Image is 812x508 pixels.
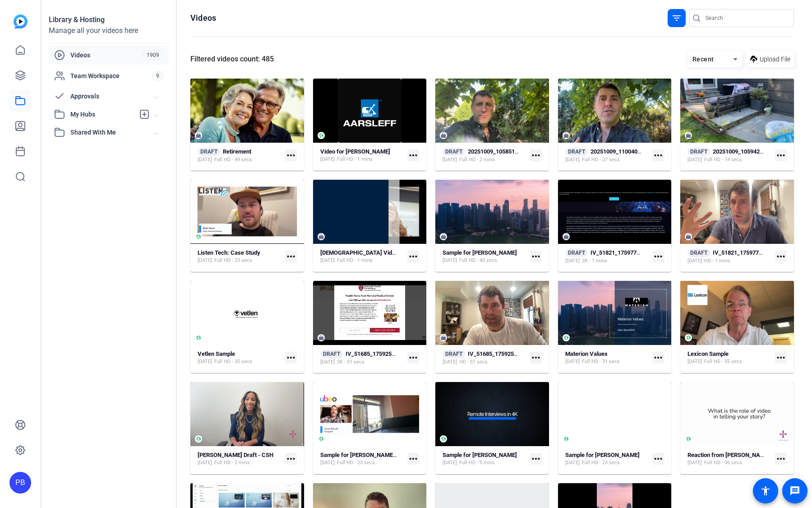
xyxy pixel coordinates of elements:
[223,148,251,155] strong: Retirement
[198,350,281,365] a: Vetlen Sample[DATE]Full HD - 35 secs
[706,13,787,23] input: Search
[713,249,806,256] strong: IV_51821_1759777897471_webcam
[320,249,398,256] strong: [DEMOGRAPHIC_DATA] Video
[49,105,169,123] mat-expansion-panel-header: My Hubs
[459,156,495,163] span: Full HD - 2 mins
[760,55,790,64] span: Upload File
[760,485,771,496] mat-icon: accessibility
[443,148,465,156] span: DRAFT
[337,359,364,366] span: 2K - 51 secs
[337,459,375,466] span: Full HD - 23 secs
[49,123,169,141] mat-expansion-panel-header: Shared With Me
[198,148,220,156] span: DRAFT
[565,148,588,156] span: DRAFT
[775,352,787,364] mat-icon: more_horiz
[320,459,335,466] span: [DATE]
[671,13,682,23] mat-icon: filter_list
[49,25,169,36] div: Manage all your videos here
[565,257,580,265] span: [DATE]
[214,156,252,163] span: Full HD - 49 secs
[443,452,517,458] strong: Sample for [PERSON_NAME]
[198,249,281,264] a: Listen Tech: Case Study[DATE]Full HD - 23 secs
[652,251,664,262] mat-icon: more_horiz
[337,156,373,163] span: Full HD - 1 mins
[704,459,742,466] span: Full HD - 36 secs
[49,14,169,25] div: Library & Hosting
[443,249,517,256] strong: Sample for [PERSON_NAME]
[70,128,154,137] span: Shared With Me
[565,452,649,466] a: Sample for [PERSON_NAME][DATE]Full HD - 23 secs
[582,156,620,163] span: Full HD - 27 secs
[70,92,154,101] span: Approvals
[198,156,212,163] span: [DATE]
[320,350,343,358] span: DRAFT
[565,452,640,458] strong: Sample for [PERSON_NAME]
[198,249,260,256] strong: Listen Tech: Case Study
[443,148,526,163] a: DRAFT20251009_105851.MOV[DATE]Full HD - 2 mins
[443,452,526,466] a: Sample for [PERSON_NAME][DATE]Full HD - 5 mins
[14,14,28,28] img: blue-gradient.svg
[713,148,775,155] strong: 20251009_105942.MOV
[565,249,649,265] a: DRAFTIV_51821_1759777897471_screen[DATE]2K - 1 mins
[687,350,771,365] a: Lexicon Sample[DATE]Full HD - 55 secs
[190,13,216,23] h1: Videos
[214,459,250,466] span: Full HD - 2 mins
[687,459,702,466] span: [DATE]
[443,459,457,466] span: [DATE]
[443,257,457,264] span: [DATE]
[407,352,419,364] mat-icon: more_horiz
[443,359,457,366] span: [DATE]
[285,352,297,364] mat-icon: more_horiz
[320,148,404,163] a: Video for [PERSON_NAME][DATE]Full HD - 1 mins
[789,485,800,496] mat-icon: message
[443,156,457,163] span: [DATE]
[320,257,335,264] span: [DATE]
[468,148,530,155] strong: 20251009_105851.MOV
[704,257,730,265] span: HD - 1 mins
[198,452,273,458] strong: [PERSON_NAME] Draft - CSH
[198,350,235,357] strong: Vetlen Sample
[687,148,710,156] span: DRAFT
[747,51,794,67] button: Upload File
[687,249,710,257] span: DRAFT
[565,249,588,257] span: DRAFT
[775,453,787,465] mat-icon: more_horiz
[687,358,702,365] span: [DATE]
[565,350,608,357] strong: Materion Values
[285,149,297,161] mat-icon: more_horiz
[687,156,702,163] span: [DATE]
[198,452,281,466] a: [PERSON_NAME] Draft - CSH[DATE]Full HD - 2 mins
[582,358,620,365] span: Full HD - 31 secs
[530,251,542,262] mat-icon: more_horiz
[687,452,787,458] strong: Reaction from [PERSON_NAME] - CSH
[320,452,423,458] strong: Sample for [PERSON_NAME] with B Roll
[214,358,252,365] span: Full HD - 35 secs
[687,257,702,265] span: [DATE]
[198,358,212,365] span: [DATE]
[320,249,404,264] a: [DEMOGRAPHIC_DATA] Video[DATE]Full HD - 1 mins
[687,350,729,357] strong: Lexicon Sample
[198,459,212,466] span: [DATE]
[565,350,649,365] a: Materion Values[DATE]Full HD - 31 secs
[692,56,714,63] span: Recent
[443,350,465,358] span: DRAFT
[565,156,580,163] span: [DATE]
[320,350,404,366] a: DRAFTIV_51685_1759254523212_screen[DATE]2K - 51 secs
[190,54,274,65] div: Filtered videos count: 485
[468,350,561,357] strong: IV_51685_1759254523212_webcam
[443,249,526,264] a: Sample for [PERSON_NAME][DATE]Full HD - 40 secs
[407,251,419,262] mat-icon: more_horiz
[582,459,620,466] span: Full HD - 23 secs
[530,453,542,465] mat-icon: more_horiz
[459,459,495,466] span: Full HD - 5 mins
[775,149,787,161] mat-icon: more_horiz
[652,352,664,364] mat-icon: more_horiz
[591,148,652,155] strong: 20251009_110040.MOV
[337,257,373,264] span: Full HD - 1 mins
[152,71,163,81] span: 9
[459,359,488,366] span: HD - 51 secs
[652,149,664,161] mat-icon: more_horiz
[687,249,771,265] a: DRAFTIV_51821_1759777897471_webcam[DATE]HD - 1 mins
[320,359,335,366] span: [DATE]
[407,453,419,465] mat-icon: more_horiz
